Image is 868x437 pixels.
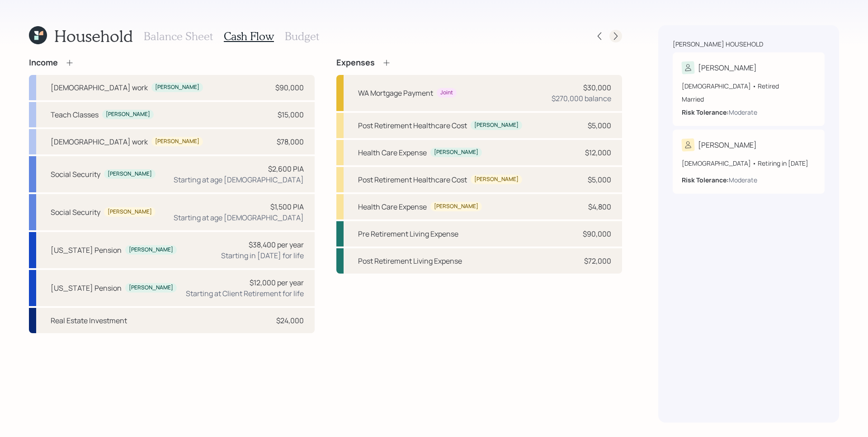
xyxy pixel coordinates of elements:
div: Teach Classes [51,109,99,120]
div: Social Security [51,169,100,180]
div: [PERSON_NAME] [698,139,757,150]
div: Post Retirement Healthcare Cost [358,174,467,185]
h3: Cash Flow [224,30,274,43]
div: $30,000 [583,82,611,93]
div: WA Mortgage Payment [358,88,433,98]
div: Joint [440,89,453,97]
h4: Expenses [336,58,375,68]
div: [PERSON_NAME] [108,170,152,178]
div: [PERSON_NAME] [129,246,173,254]
div: Starting at age [DEMOGRAPHIC_DATA] [174,174,304,185]
div: Social Security [51,207,100,218]
div: [PERSON_NAME] [434,149,478,156]
div: $1,500 PIA [270,201,304,212]
div: $2,600 PIA [268,163,304,174]
h3: Budget [285,30,319,43]
div: [DEMOGRAPHIC_DATA] • Retiring in [DATE] [682,158,816,168]
div: $5,000 [588,120,611,131]
b: Risk Tolerance: [682,108,729,116]
div: $15,000 [278,109,304,120]
div: [PERSON_NAME] household [673,40,763,49]
div: $12,000 per year [250,277,304,288]
div: Moderate [729,107,757,117]
b: Risk Tolerance: [682,176,729,184]
div: [PERSON_NAME] [155,138,199,145]
div: $270,000 balance [552,93,611,104]
h3: Balance Sheet [144,30,213,43]
div: $4,800 [588,201,611,212]
div: [PERSON_NAME] [698,62,757,73]
div: [PERSON_NAME] [474,176,519,183]
div: Health Care Expense [358,147,427,158]
div: [PERSON_NAME] [129,284,173,292]
div: $5,000 [588,174,611,185]
div: $38,400 per year [249,239,304,250]
div: [DEMOGRAPHIC_DATA] • Retired [682,81,816,91]
div: Starting in [DATE] for life [221,250,304,261]
div: [DEMOGRAPHIC_DATA] work [51,82,148,93]
h4: Income [29,58,58,68]
div: $72,000 [584,256,611,266]
div: Married [682,94,816,104]
div: Post Retirement Living Expense [358,256,462,266]
h1: Household [54,26,133,46]
div: [DEMOGRAPHIC_DATA] work [51,136,148,147]
div: Starting at Client Retirement for life [186,288,304,299]
div: Moderate [729,175,757,185]
div: Pre Retirement Living Expense [358,228,458,239]
div: [PERSON_NAME] [474,121,519,129]
div: [PERSON_NAME] [106,111,150,118]
div: [US_STATE] Pension [51,283,122,293]
div: [PERSON_NAME] [108,208,152,216]
div: Real Estate Investment [51,315,127,326]
div: $24,000 [276,315,304,326]
div: [PERSON_NAME] [155,84,199,91]
div: Starting at age [DEMOGRAPHIC_DATA] [174,212,304,223]
div: $90,000 [583,228,611,239]
div: $12,000 [585,147,611,158]
div: [US_STATE] Pension [51,245,122,256]
div: Health Care Expense [358,201,427,212]
div: $90,000 [275,82,304,93]
div: $78,000 [277,136,304,147]
div: Post Retirement Healthcare Cost [358,120,467,131]
div: [PERSON_NAME] [434,203,478,210]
